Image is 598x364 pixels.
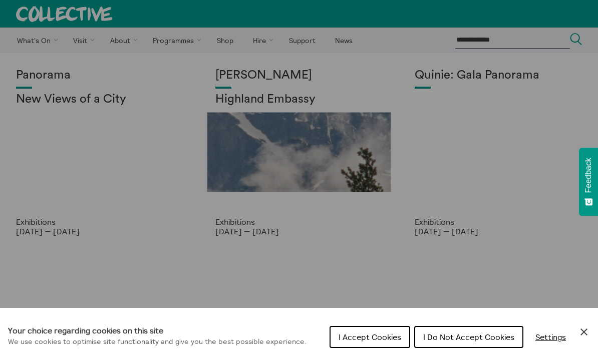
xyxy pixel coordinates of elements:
h1: Your choice regarding cookies on this site [8,324,307,336]
button: Settings [527,327,574,347]
button: I Do Not Accept Cookies [414,326,523,348]
p: We use cookies to optimise site functionality and give you the best possible experience. [8,336,307,347]
button: Close Cookie Control [578,326,590,338]
span: Feedback [584,158,593,193]
button: Feedback - Show survey [579,148,598,216]
span: Settings [535,332,566,342]
span: I Accept Cookies [339,332,401,342]
button: I Accept Cookies [330,326,410,348]
span: I Do Not Accept Cookies [423,332,514,342]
